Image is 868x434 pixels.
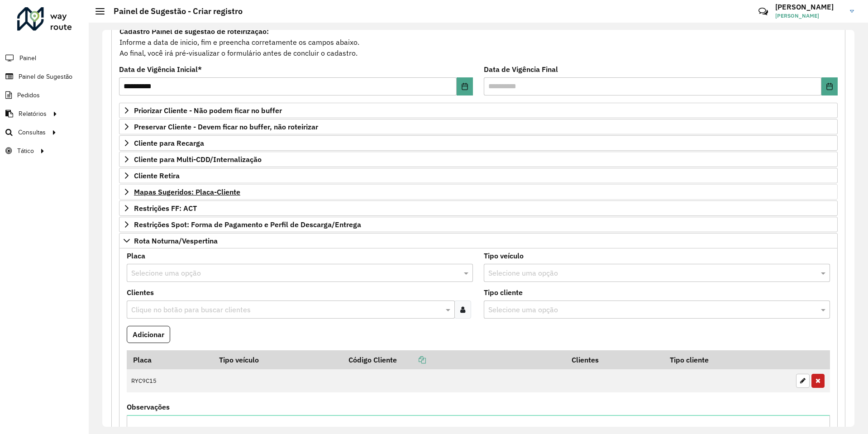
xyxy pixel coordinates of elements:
[484,287,523,298] label: Tipo cliente
[119,64,202,75] label: Data de Vigência Inicial
[457,77,473,95] button: Choose Date
[119,119,838,134] a: Preservar Cliente - Devem ficar no buffer, não roteirizar
[127,401,170,412] label: Observações
[134,188,240,196] span: Mapas Sugeridos: Placa-Cliente
[119,217,838,232] a: Restrições Spot: Forma de Pagamento e Perfil de Descarga/Entrega
[134,123,318,130] span: Preservar Cliente - Devem ficar no buffer, não roteirizar
[134,237,218,244] span: Rota Noturna/Vespertina
[775,12,843,20] span: [PERSON_NAME]
[134,139,204,147] span: Cliente para Recarga
[775,3,843,11] h3: [PERSON_NAME]
[134,156,262,163] span: Cliente para Multi-CDD/Internalização
[119,184,838,200] a: Mapas Sugeridos: Placa-Cliente
[18,128,46,137] span: Consultas
[119,233,838,248] a: Rota Noturna/Vespertina
[105,6,243,16] h2: Painel de Sugestão - Criar registro
[119,152,838,167] a: Cliente para Multi-CDD/Internalização
[127,250,145,261] label: Placa
[343,350,566,369] th: Código Cliente
[119,27,269,36] strong: Cadastro Painel de sugestão de roteirização:
[754,2,773,21] a: Contato Rápido
[566,350,664,369] th: Clientes
[119,103,838,118] a: Priorizar Cliente - Não podem ficar no buffer
[17,91,40,100] span: Pedidos
[484,64,558,75] label: Data de Vigência Final
[821,77,838,95] button: Choose Date
[134,107,282,114] span: Priorizar Cliente - Não podem ficar no buffer
[134,205,197,212] span: Restrições FF: ACT
[127,287,154,298] label: Clientes
[397,355,426,364] a: Copiar
[484,250,524,261] label: Tipo veículo
[134,172,180,179] span: Cliente Retira
[127,369,213,393] td: RYC9C15
[664,350,792,369] th: Tipo cliente
[213,350,343,369] th: Tipo veículo
[119,135,838,151] a: Cliente para Recarga
[127,350,213,369] th: Placa
[134,221,361,228] span: Restrições Spot: Forma de Pagamento e Perfil de Descarga/Entrega
[119,200,838,216] a: Restrições FF: ACT
[17,146,34,156] span: Tático
[119,168,838,183] a: Cliente Retira
[19,53,36,63] span: Painel
[19,72,72,81] span: Painel de Sugestão
[19,109,47,119] span: Relatórios
[127,326,170,343] button: Adicionar
[119,25,838,59] div: Informe a data de inicio, fim e preencha corretamente os campos abaixo. Ao final, você irá pré-vi...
